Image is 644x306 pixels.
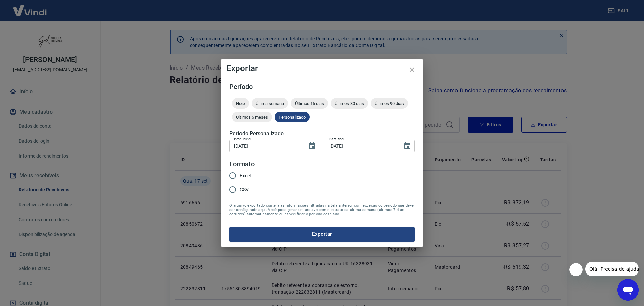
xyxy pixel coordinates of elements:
h4: Exportar [227,64,417,72]
h5: Período [229,83,415,90]
div: Últimos 90 dias [371,98,408,109]
button: Exportar [229,227,415,241]
span: Excel [240,172,251,179]
div: Últimos 15 dias [291,98,328,109]
label: Data final [329,137,344,142]
button: close [404,61,420,78]
input: DD/MM/YYYY [325,140,398,152]
div: Última semana [252,98,288,109]
span: Olá! Precisa de ajuda? [4,5,56,10]
span: Personalizado [275,115,310,120]
span: Últimos 15 dias [291,101,328,106]
div: Personalizado [275,112,310,122]
iframe: Botão para abrir a janela de mensagens [617,279,639,301]
button: Choose date, selected date is 17 de set de 2025 [305,139,319,153]
span: Últimos 6 meses [232,115,272,120]
input: DD/MM/YYYY [229,140,303,152]
span: Últimos 30 dias [331,101,368,106]
iframe: Fechar mensagem [569,263,583,276]
div: Últimos 6 meses [232,112,272,122]
div: Hoje [232,98,249,109]
h5: Período Personalizado [229,130,415,137]
span: CSV [240,186,249,193]
label: Data inicial [234,137,251,142]
span: Hoje [232,101,249,106]
div: Últimos 30 dias [331,98,368,109]
legend: Formato [229,159,255,169]
span: O arquivo exportado conterá as informações filtradas na tela anterior com exceção do período que ... [229,203,415,216]
iframe: Mensagem da empresa [585,262,639,276]
span: Última semana [252,101,288,106]
button: Choose date, selected date is 17 de set de 2025 [400,139,414,153]
span: Últimos 90 dias [371,101,408,106]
